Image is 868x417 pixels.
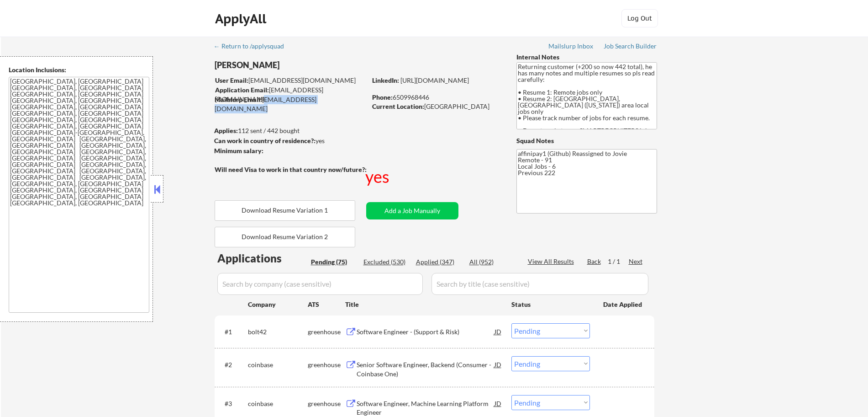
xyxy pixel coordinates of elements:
[587,257,602,266] div: Back
[311,257,357,267] div: Pending (75)
[248,399,308,408] div: coinbase
[248,327,308,337] div: bolt42
[225,327,241,337] div: #1
[215,95,366,113] div: [EMAIL_ADDRESS][DOMAIN_NAME]
[603,300,643,309] div: Date Applied
[511,296,590,312] div: Status
[416,257,462,267] div: Applied (347)
[215,76,248,84] strong: User Email:
[214,147,263,155] strong: Minimum salary:
[215,86,269,94] strong: Application Email:
[516,53,657,62] div: Internal Notes
[215,96,262,103] strong: Mailslurp Email:
[621,9,658,27] button: Log Out
[214,43,293,52] a: ← Return to /applysquad
[372,93,501,102] div: 6509968446
[494,323,503,340] div: JD
[528,257,577,266] div: View All Results
[431,273,648,295] input: Search by title (case sensitive)
[215,76,366,85] div: [EMAIL_ADDRESS][DOMAIN_NAME]
[604,43,657,52] a: Job Search Builder
[215,86,366,103] div: [EMAIL_ADDRESS][DOMAIN_NAME]
[215,227,355,247] button: Download Resume Variation 2
[215,200,355,221] button: Download Resume Variation 1
[214,127,238,134] strong: Applies:
[604,43,657,49] div: Job Search Builder
[400,76,469,84] a: [URL][DOMAIN_NAME]
[548,43,594,52] a: Mailslurp Inbox
[9,65,149,75] div: Location Inclusions:
[214,137,316,144] strong: Can work in country of residence?:
[372,102,424,110] strong: Current Location:
[215,11,269,27] div: ApplyAll
[225,360,241,369] div: #2
[225,399,241,408] div: #3
[365,165,391,188] div: yes
[357,327,494,337] div: Software Engineer - (Support & Risk)
[469,257,515,267] div: All (952)
[494,356,503,373] div: JD
[366,202,458,219] button: Add a Job Manually
[372,102,501,111] div: [GEOGRAPHIC_DATA]
[372,76,399,84] strong: LinkedIn:
[372,93,393,101] strong: Phone:
[214,126,366,135] div: 112 sent / 442 bought
[516,136,657,145] div: Squad Notes
[548,43,594,49] div: Mailslurp Inbox
[357,360,494,378] div: Senior Software Engineer, Backend (Consumer - Coinbase One)
[494,395,503,412] div: JD
[214,43,293,49] div: ← Return to /applysquad
[308,327,345,337] div: greenhouse
[217,273,423,295] input: Search by company (case sensitive)
[608,257,629,266] div: 1 / 1
[308,360,345,369] div: greenhouse
[629,257,643,266] div: Next
[248,360,308,369] div: coinbase
[363,257,409,267] div: Excluded (530)
[345,300,503,309] div: Title
[217,253,308,264] div: Applications
[215,59,402,71] div: [PERSON_NAME]
[215,166,367,173] strong: Will need Visa to work in that country now/future?:
[308,300,345,309] div: ATS
[214,136,363,145] div: yes
[357,399,494,417] div: Software Engineer, Machine Learning Platform Engineer
[308,399,345,408] div: greenhouse
[248,300,308,309] div: Company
